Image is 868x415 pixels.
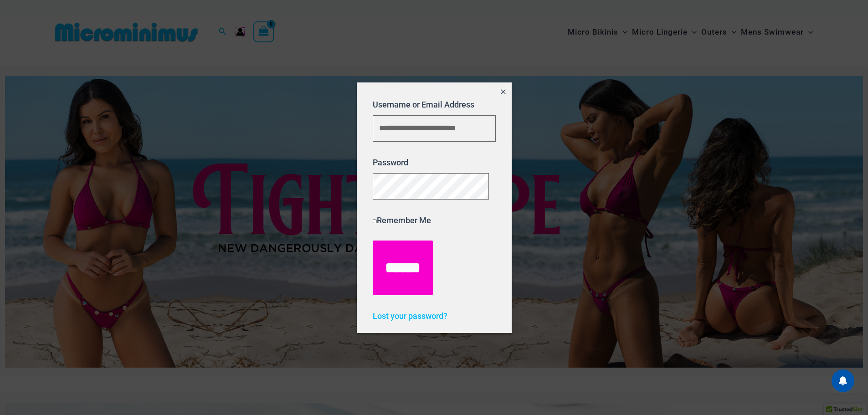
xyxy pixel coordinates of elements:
[373,219,377,223] input: Remember Me
[373,311,447,321] a: Lost your password?
[373,215,431,225] label: Remember Me
[495,82,511,103] button: Close popup
[373,158,408,167] label: Password
[373,100,474,109] label: Username or Email Address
